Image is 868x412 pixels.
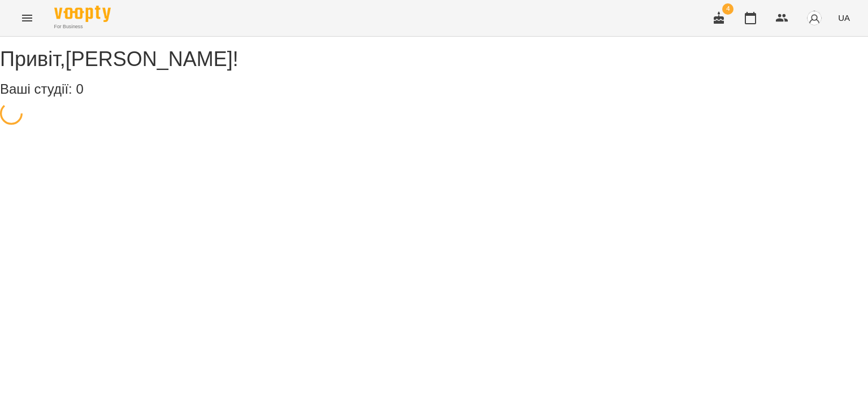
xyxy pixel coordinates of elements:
[76,81,83,97] span: 0
[838,12,850,24] span: UA
[834,7,854,28] button: UA
[54,23,111,30] span: For Business
[806,10,822,26] img: avatar_s.png
[54,6,111,22] img: Voopty Logo
[722,3,734,15] span: 4
[14,5,41,32] button: Menu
